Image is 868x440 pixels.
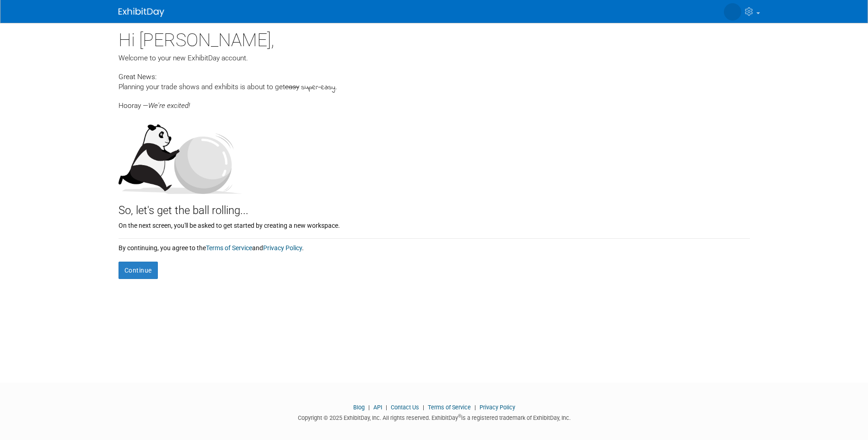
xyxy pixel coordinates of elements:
[119,262,158,279] button: Continue
[119,194,750,219] div: So, let's get the ball rolling...
[391,404,419,411] a: Contact Us
[148,102,190,110] span: We're excited!
[119,82,750,93] div: Planning your trade shows and exhibits is about to get .
[119,239,750,252] div: By continuing, you agree to the and .
[353,404,365,411] a: Blog
[119,219,750,230] div: On the next screen, you'll be asked to get started by creating a new workspace.
[301,82,335,93] span: super-easy
[119,93,750,111] div: Hooray —
[458,413,461,419] sup: ®
[263,244,302,252] a: Privacy Policy
[119,53,750,63] div: Welcome to your new ExhibitDay account.
[383,404,389,411] span: |
[119,71,750,82] div: Great News:
[724,3,741,21] img: Brittany -Zane Wedding Co
[428,404,471,411] a: Terms of Service
[373,404,382,411] a: API
[119,8,164,17] img: ExhibitDay
[285,83,299,91] span: easy
[472,404,478,411] span: |
[206,244,252,252] a: Terms of Service
[366,404,372,411] span: |
[119,115,242,194] img: Let's get the ball rolling
[119,23,750,53] div: Hi [PERSON_NAME],
[480,404,515,411] a: Privacy Policy
[421,404,426,411] span: |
